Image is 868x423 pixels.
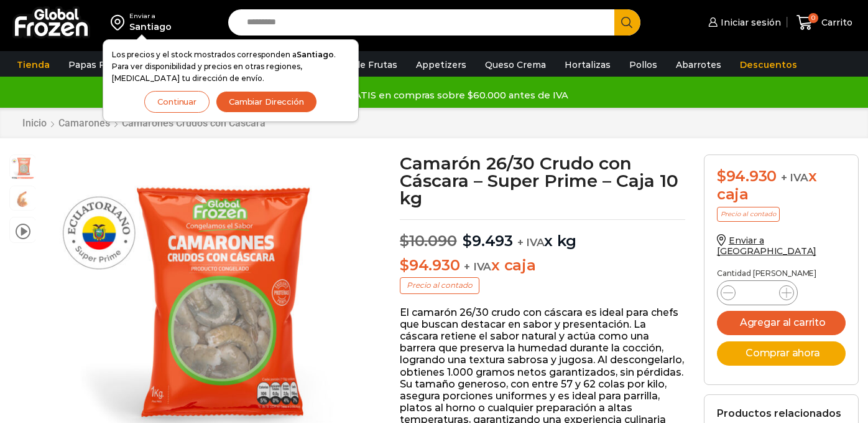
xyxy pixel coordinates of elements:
span: camaron-con-cascara [10,186,35,212]
bdi: 9.493 [463,232,513,250]
button: Search button [614,9,640,36]
span: 0 [808,13,818,23]
span: $ [400,232,409,250]
img: address-field-icon.svg [111,12,129,33]
div: Enviar a [129,12,172,21]
div: x caja [717,168,846,204]
a: Camarones Crudos con Cáscara [121,117,266,129]
p: Los precios y el stock mostrados corresponden a . Para ver disponibilidad y precios en otras regi... [112,49,349,85]
a: Enviar a [GEOGRAPHIC_DATA] [717,235,816,257]
span: Iniciar sesión [718,16,781,29]
nav: Breadcrumb [22,117,266,129]
button: Cambiar Dirección [216,91,317,113]
a: Inicio [22,117,47,129]
h1: Camarón 26/30 Crudo con Cáscara – Super Prime – Caja 10 kg [400,154,685,207]
a: Abarrotes [670,53,727,77]
p: Cantidad [PERSON_NAME] [717,269,846,278]
strong: Santiago [297,50,334,59]
p: Precio al contado [717,207,780,222]
a: Tienda [11,53,56,77]
a: Camarones [58,117,111,129]
span: + IVA [464,260,491,273]
span: + IVA [517,236,545,249]
a: Iniciar sesión [705,10,781,35]
a: Pulpa de Frutas [320,53,404,77]
bdi: 10.090 [400,232,456,250]
a: 0 Carrito [793,8,856,37]
h2: Productos relacionados [717,407,841,419]
span: Carrito [818,16,852,29]
button: Continuar [144,91,210,113]
bdi: 94.930 [717,167,777,185]
button: Agregar al carrito [717,311,846,335]
p: Precio al contado [400,277,479,293]
span: $ [463,232,472,250]
button: Comprar ahora [717,341,846,366]
a: Pollos [623,53,663,77]
a: Appetizers [410,53,473,77]
input: Product quantity [746,284,769,302]
span: PM04005013 [10,155,35,181]
span: + IVA [781,171,808,184]
a: Descuentos [734,53,803,77]
p: x caja [400,257,685,275]
bdi: 94.930 [400,256,459,274]
a: Queso Crema [479,53,552,77]
div: Santiago [129,21,172,33]
span: $ [717,167,726,185]
a: Hortalizas [558,53,617,77]
span: $ [400,256,409,274]
a: Papas Fritas [62,53,131,77]
p: x kg [400,219,685,250]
